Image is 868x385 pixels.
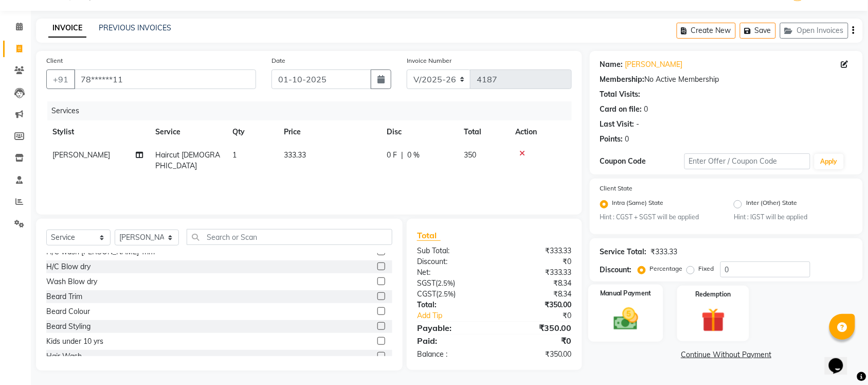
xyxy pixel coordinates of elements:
[407,56,451,65] label: Invoice Number
[699,264,714,273] label: Fixed
[494,335,580,347] div: ₹0
[600,184,633,193] label: Client State
[46,276,97,287] div: Wash Blow dry
[650,264,683,273] label: Percentage
[272,56,285,65] label: Date
[48,19,86,38] a: INVOICE
[494,256,580,267] div: ₹0
[46,351,82,362] div: Hair Wash
[387,150,397,161] span: 0 F
[409,256,495,267] div: Discount:
[696,290,731,299] label: Redemption
[407,150,420,161] span: 0 %
[278,120,381,144] th: Price
[52,150,110,160] span: [PERSON_NAME]
[494,289,580,300] div: ₹8.34
[417,278,436,288] span: SGST
[509,310,580,321] div: ₹0
[226,120,278,144] th: Qty
[600,104,642,115] div: Card on file:
[600,247,647,257] div: Service Total:
[600,156,684,167] div: Coupon Code
[494,278,580,289] div: ₹8.34
[606,305,646,334] img: _cash.svg
[600,74,645,85] div: Membership:
[381,120,458,144] th: Disc
[46,69,75,89] button: +91
[438,290,454,298] span: 2.5%
[99,23,171,32] a: PREVIOUS INVOICES
[464,150,476,160] span: 350
[438,279,453,287] span: 2.5%
[494,267,580,278] div: ₹333.33
[149,120,226,144] th: Service
[637,119,640,130] div: -
[46,120,149,144] th: Stylist
[74,69,256,89] input: Search by Name/Mobile/Email/Code
[494,349,580,360] div: ₹350.00
[401,150,403,161] span: |
[232,150,237,160] span: 1
[409,349,495,360] div: Balance :
[600,89,641,100] div: Total Visits:
[494,246,580,256] div: ₹333.33
[417,289,436,299] span: CGST
[187,229,392,245] input: Search or Scan
[46,336,103,347] div: Kids under 10 yrs
[409,335,495,347] div: Paid:
[592,349,861,360] a: Continue Without Payment
[600,119,635,130] div: Last Visit:
[409,300,495,310] div: Total:
[780,23,848,39] button: Open Invoices
[651,247,678,257] div: ₹333.33
[612,198,664,211] label: Intra (Same) State
[46,291,82,302] div: Beard Trim
[684,153,810,169] input: Enter Offer / Coupon Code
[644,104,648,115] div: 0
[47,101,580,120] div: Services
[625,134,629,145] div: 0
[600,74,853,85] div: No Active Membership
[600,265,632,275] div: Discount:
[746,198,797,211] label: Inter (Other) State
[417,230,441,241] span: Total
[409,289,495,300] div: ( )
[734,213,852,222] small: Hint : IGST will be applied
[284,150,306,160] span: 333.33
[694,305,733,335] img: _gift.svg
[46,321,91,332] div: Beard Styling
[494,300,580,310] div: ₹350.00
[458,120,509,144] th: Total
[815,154,844,169] button: Apply
[409,278,495,289] div: ( )
[600,59,623,70] div: Name:
[155,150,220,170] span: Haircut [DEMOGRAPHIC_DATA]
[409,322,495,334] div: Payable:
[509,120,572,144] th: Action
[825,344,858,375] iframe: chat widget
[740,23,776,39] button: Save
[409,267,495,278] div: Net:
[600,213,718,222] small: Hint : CGST + SGST will be applied
[46,261,91,272] div: H/C Blow dry
[494,322,580,334] div: ₹350.00
[409,246,495,256] div: Sub Total:
[625,59,683,70] a: [PERSON_NAME]
[677,23,736,39] button: Create New
[46,56,63,65] label: Client
[600,289,652,299] label: Manual Payment
[46,306,90,317] div: Beard Colour
[600,134,623,145] div: Points:
[409,310,509,321] a: Add Tip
